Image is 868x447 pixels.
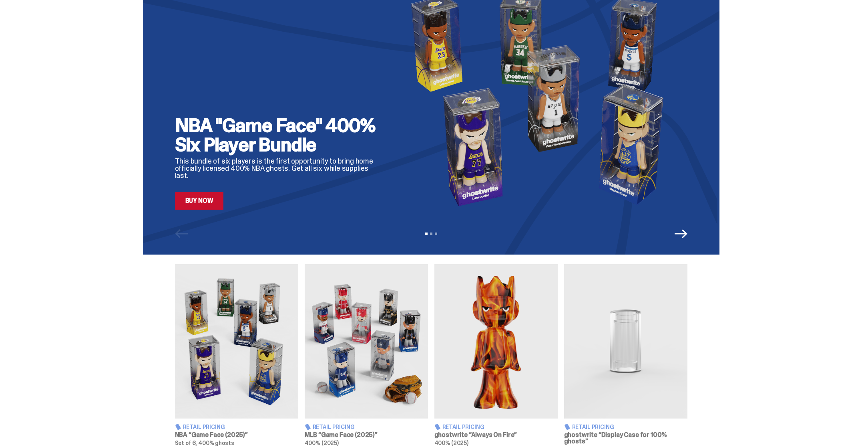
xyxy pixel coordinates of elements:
span: Set of 6, 400% ghosts [175,439,234,447]
img: Always On Fire [434,264,558,419]
h2: NBA "Game Face" 400% Six Player Bundle [175,116,383,154]
a: Buy Now [175,192,224,210]
img: Game Face (2025) [175,264,298,419]
img: Display Case for 100% ghosts [564,264,687,419]
button: Next [675,227,687,240]
h3: ghostwrite “Always On Fire” [434,432,558,438]
span: 400% (2025) [434,439,468,447]
h3: MLB “Game Face (2025)” [305,432,428,438]
span: Retail Pricing [442,424,484,430]
span: Retail Pricing [183,424,225,430]
img: Game Face (2025) [305,264,428,419]
button: View slide 1 [425,233,428,235]
p: This bundle of six players is the first opportunity to bring home officially licensed 400% NBA gh... [175,158,383,179]
span: 400% (2025) [305,439,339,447]
h3: NBA “Game Face (2025)” [175,432,298,438]
button: View slide 2 [430,233,432,235]
span: Retail Pricing [572,424,614,430]
h3: ghostwrite “Display Case for 100% ghosts” [564,432,687,445]
span: Retail Pricing [313,424,355,430]
button: View slide 3 [435,233,437,235]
